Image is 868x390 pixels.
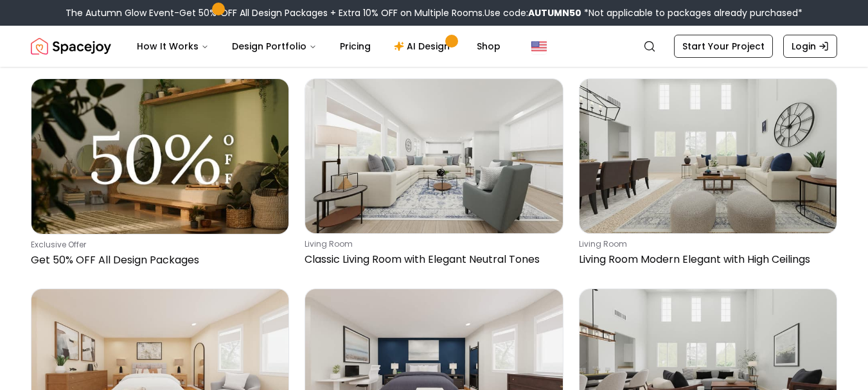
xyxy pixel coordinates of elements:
p: living room [579,239,832,249]
a: Pricing [330,33,381,59]
img: Living Room Modern Elegant with High Ceilings [580,79,837,233]
div: The Autumn Glow Event-Get 50% OFF All Design Packages + Extra 10% OFF on Multiple Rooms. [66,6,802,19]
nav: Main [127,33,511,59]
a: Shop [466,33,511,59]
nav: Global [31,26,837,67]
p: Classic Living Room with Elegant Neutral Tones [305,252,558,267]
img: Get 50% OFF All Design Packages [31,79,288,234]
a: Get 50% OFF All Design PackagesExclusive OfferGet 50% OFF All Design Packages [31,78,289,273]
p: Exclusive Offer [31,240,284,250]
b: AUTUMN50 [528,6,581,19]
img: Classic Living Room with Elegant Neutral Tones [305,79,562,233]
a: Classic Living Room with Elegant Neutral Tonesliving roomClassic Living Room with Elegant Neutral... [305,78,563,273]
p: living room [305,239,558,249]
img: Spacejoy Logo [31,33,111,59]
a: Login [783,35,837,58]
a: Spacejoy [31,33,111,59]
button: How It Works [127,33,219,59]
a: Living Room Modern Elegant with High Ceilingsliving roomLiving Room Modern Elegant with High Ceil... [579,78,837,273]
p: Get 50% OFF All Design Packages [31,253,284,268]
p: Living Room Modern Elegant with High Ceilings [579,252,832,267]
img: United States [531,39,547,54]
span: *Not applicable to packages already purchased* [581,6,802,19]
span: Use code: [484,6,581,19]
a: AI Design [384,33,464,59]
button: Design Portfolio [222,33,327,59]
a: Start Your Project [674,35,773,58]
